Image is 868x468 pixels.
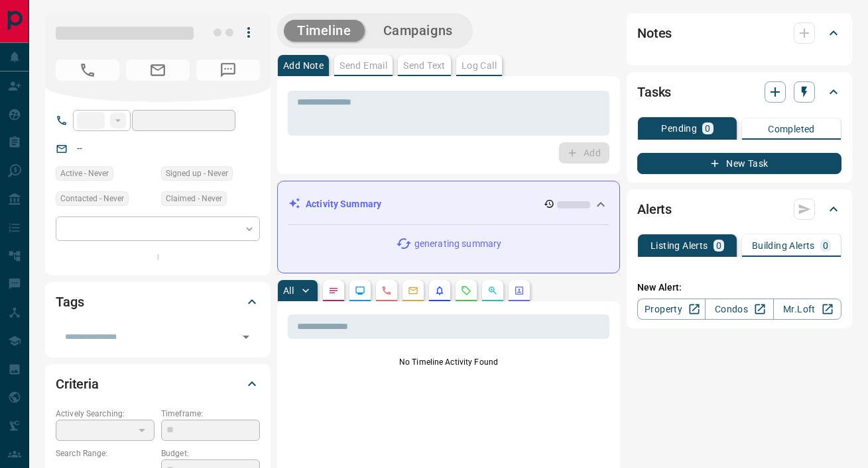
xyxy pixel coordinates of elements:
[637,17,841,49] div: Notes
[288,356,609,368] p: No Timeline Activity Found
[196,60,260,81] span: No Number
[514,285,525,296] svg: Agent Actions
[56,447,155,459] p: Search Range:
[60,167,109,180] span: Active - Never
[637,153,841,174] button: New Task
[370,20,466,42] button: Campaigns
[77,143,82,154] a: --
[768,124,815,134] p: Completed
[56,373,99,395] h2: Criteria
[408,285,418,296] svg: Emails
[161,447,260,459] p: Budget:
[355,285,365,296] svg: Lead Browsing Activity
[283,286,294,295] p: All
[637,76,841,108] div: Tasks
[637,299,706,320] a: Property
[56,368,260,400] div: Criteria
[705,124,710,133] p: 0
[637,193,841,225] div: Alerts
[161,408,260,420] p: Timeframe:
[637,23,672,44] h2: Notes
[288,192,609,216] div: Activity Summary
[56,291,84,312] h2: Tags
[716,241,721,250] p: 0
[823,241,828,250] p: 0
[237,328,255,346] button: Open
[705,299,773,320] a: Condos
[752,241,815,250] p: Building Alerts
[637,199,672,220] h2: Alerts
[381,285,392,296] svg: Calls
[60,192,124,205] span: Contacted - Never
[284,20,365,42] button: Timeline
[637,281,841,295] p: New Alert:
[166,192,222,205] span: Claimed - Never
[661,124,697,133] p: Pending
[414,237,501,251] p: generating summary
[56,408,155,420] p: Actively Searching:
[773,299,841,320] a: Mr.Loft
[56,60,119,81] span: No Number
[306,197,381,211] p: Activity Summary
[56,286,260,318] div: Tags
[166,167,228,180] span: Signed up - Never
[637,81,671,103] h2: Tasks
[434,285,445,296] svg: Listing Alerts
[487,285,498,296] svg: Opportunities
[283,61,324,70] p: Add Note
[461,285,471,296] svg: Requests
[651,241,708,250] p: Listing Alerts
[328,285,339,296] svg: Notes
[126,60,190,81] span: No Email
